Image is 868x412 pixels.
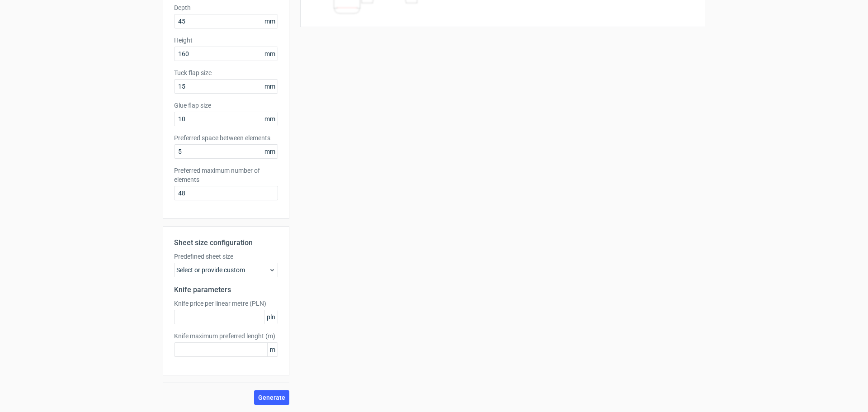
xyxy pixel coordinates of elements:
label: Preferred space between elements [174,133,278,142]
label: Knife maximum preferred lenght (m) [174,331,278,341]
button: Generate [254,390,289,405]
span: Generate [258,394,285,401]
h2: Sheet size configuration [174,237,278,248]
label: Tuck flap size [174,68,278,77]
label: Depth [174,3,278,12]
span: mm [262,112,278,126]
span: mm [262,14,278,28]
label: Knife price per linear metre (PLN) [174,299,278,308]
label: Glue flap size [174,101,278,110]
span: mm [262,47,278,61]
span: pln [264,310,278,324]
div: Select or provide custom [174,263,278,277]
label: Height [174,36,278,45]
h2: Knife parameters [174,284,278,295]
span: mm [262,145,278,158]
span: m [267,343,278,356]
label: Predefined sheet size [174,252,278,261]
label: Preferred maximum number of elements [174,166,278,184]
span: mm [262,80,278,93]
